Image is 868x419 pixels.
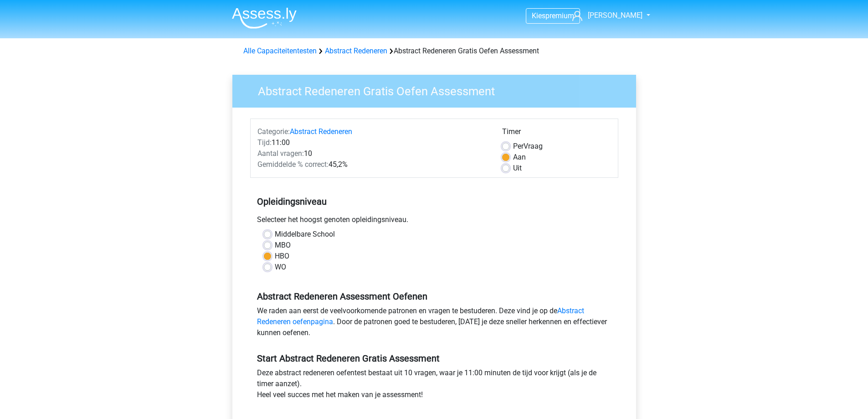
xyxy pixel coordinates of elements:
label: Middelbare School [275,229,335,240]
a: Kiespremium [526,10,580,22]
div: Deze abstract redeneren oefentest bestaat uit 10 vragen, waar je 11:00 minuten de tijd voor krijg... [250,367,618,404]
h5: Abstract Redeneren Assessment Oefenen [257,291,611,302]
span: Gemiddelde % correct: [257,160,329,169]
span: Tijd: [257,138,272,147]
label: Aan [513,152,526,163]
div: 11:00 [251,137,495,148]
div: Timer [502,126,611,141]
span: Kies [532,11,545,20]
a: Abstract Redeneren [290,127,352,136]
label: HBO [275,251,289,262]
label: Vraag [513,141,543,152]
label: Uit [513,163,522,174]
a: Abstract Redeneren [325,47,387,55]
h5: Start Abstract Redeneren Gratis Assessment [257,353,611,364]
a: Alle Capaciteitentesten [243,47,317,55]
div: Selecteer het hoogst genoten opleidingsniveau. [250,214,618,229]
span: Aantal vragen: [257,149,304,158]
a: [PERSON_NAME] [569,10,643,21]
img: Assessly [232,7,297,29]
label: WO [275,262,286,273]
label: MBO [275,240,291,251]
div: We raden aan eerst de veelvoorkomende patronen en vragen te bestuderen. Deze vind je op de . Door... [250,305,618,342]
div: 10 [251,148,495,159]
div: Abstract Redeneren Gratis Oefen Assessment [240,46,629,57]
h5: Opleidingsniveau [257,192,611,211]
span: premium [545,11,574,20]
span: Categorie: [257,127,290,136]
span: Per [513,142,524,150]
h3: Abstract Redeneren Gratis Oefen Assessment [247,81,629,98]
div: 45,2% [251,159,495,170]
span: [PERSON_NAME] [588,11,642,20]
